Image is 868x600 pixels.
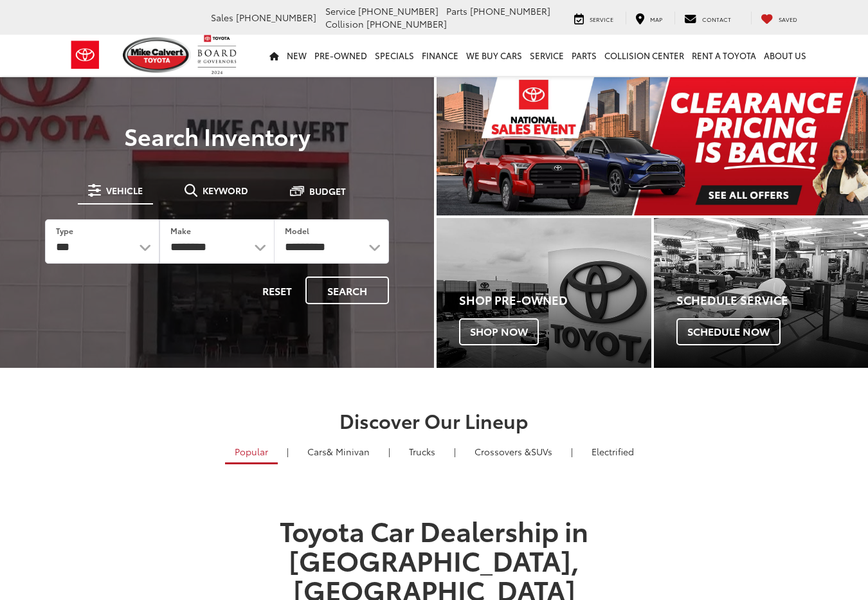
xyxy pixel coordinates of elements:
span: Service [590,15,613,23]
a: Specials [371,35,418,76]
a: Shop Pre-Owned Shop Now [437,218,651,368]
li: | [568,445,576,458]
span: Crossovers & [475,445,531,458]
span: [PHONE_NUMBER] [358,5,439,17]
span: Budget [309,186,346,195]
span: [PHONE_NUMBER] [470,5,550,17]
img: Clearance Pricing Is Back [437,77,868,215]
span: & Minivan [327,445,370,458]
div: carousel slide number 1 of 1 [437,77,868,215]
span: [PHONE_NUMBER] [366,17,447,30]
span: Shop Now [459,318,539,345]
button: Reset [251,277,303,304]
span: Saved [779,15,797,23]
label: Type [56,225,73,236]
label: Model [285,225,309,236]
span: Vehicle [106,186,143,195]
a: My Saved Vehicles [751,12,807,24]
a: Parts [568,35,601,76]
a: About Us [760,35,810,76]
div: Toyota [437,218,651,368]
img: Mike Calvert Toyota [123,37,191,73]
li: | [385,445,393,458]
a: New [283,35,311,76]
a: Rent a Toyota [688,35,760,76]
span: Map [650,15,662,23]
span: Parts [446,5,467,17]
a: Trucks [399,441,445,462]
a: Service [526,35,568,76]
a: SUVs [465,441,562,462]
a: Collision Center [601,35,688,76]
h3: Search Inventory [27,123,407,149]
a: WE BUY CARS [462,35,526,76]
a: Electrified [582,441,644,462]
section: Carousel section with vehicle pictures - may contain disclaimers. [437,77,868,215]
a: Contact [674,12,741,24]
span: [PHONE_NUMBER] [236,11,316,24]
span: Collision [325,17,364,30]
span: Schedule Now [676,318,781,345]
img: Toyota [61,34,109,76]
a: Home [266,35,283,76]
h2: Discover Our Lineup [68,410,800,431]
li: | [284,445,292,458]
a: Cars [298,441,379,462]
button: Search [305,277,389,304]
span: Keyword [203,186,248,195]
a: Map [626,12,672,24]
span: Service [325,5,356,17]
li: | [451,445,459,458]
a: Finance [418,35,462,76]
a: Pre-Owned [311,35,371,76]
span: Sales [211,11,233,24]
a: Popular [225,441,278,464]
label: Make [170,225,191,236]
span: Contact [702,15,731,23]
a: Service [565,12,623,24]
h4: Shop Pre-Owned [459,294,651,307]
